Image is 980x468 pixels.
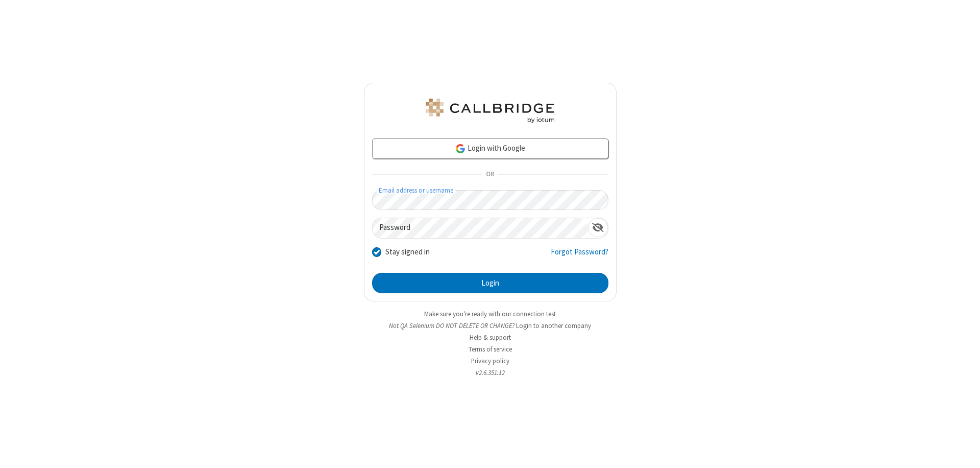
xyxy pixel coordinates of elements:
a: Help & support [470,333,511,342]
input: Email address or username [372,190,608,210]
label: Stay signed in [385,246,430,258]
a: Forgot Password? [551,246,608,266]
span: OR [482,168,498,182]
a: Login with Google [372,138,608,159]
a: Terms of service [469,345,512,354]
button: Login to another company [516,321,591,331]
li: Not QA Selenium DO NOT DELETE OR CHANGE? [364,321,617,331]
input: Password [373,218,588,238]
a: Privacy policy [471,357,509,365]
img: google-icon.png [455,143,466,154]
button: Login [372,273,608,293]
a: Make sure you're ready with our connection test [424,310,556,318]
img: QA Selenium DO NOT DELETE OR CHANGE [424,99,556,123]
li: v2.6.351.12 [364,368,617,378]
div: Show password [588,218,608,237]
